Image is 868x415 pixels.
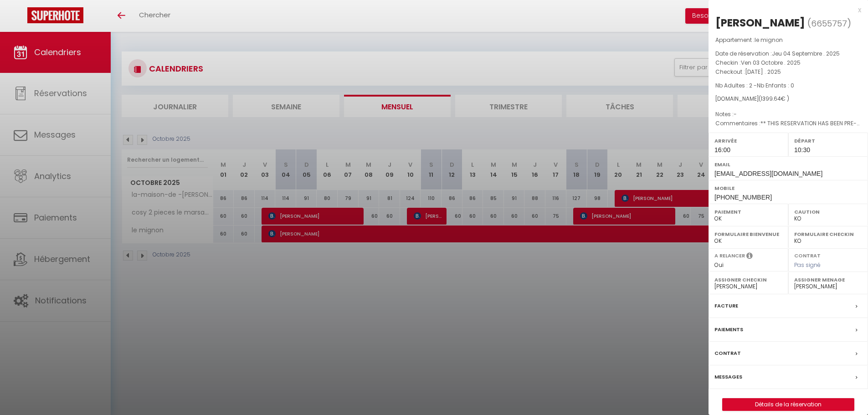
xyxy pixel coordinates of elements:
span: 10:30 [794,146,810,154]
span: 1399.64 [761,95,781,102]
p: Commentaires : [715,119,861,128]
label: Formulaire Bienvenue [714,230,782,239]
span: [EMAIL_ADDRESS][DOMAIN_NAME] [714,170,822,177]
label: Contrat [714,348,741,358]
span: ( € ) [759,95,789,102]
button: Détails de la réservation [722,398,854,411]
label: Caution [794,207,862,216]
div: x [709,5,861,15]
label: Mobile [714,184,862,193]
span: [DATE] . 2025 [745,68,781,76]
label: Arrivée [714,136,782,145]
label: A relancer [714,252,745,260]
span: ( ) [807,17,851,30]
p: Checkin : [715,58,861,67]
span: Pas signé [794,261,821,269]
span: 6655757 [811,18,847,29]
label: Email [714,160,862,169]
i: Sélectionner OUI si vous souhaiter envoyer les séquences de messages post-checkout [746,252,753,262]
span: Jeu 04 Septembre . 2025 [772,50,840,57]
p: Notes : [715,110,861,119]
button: Ouvrir le widget de chat LiveChat [7,4,35,31]
div: [PERSON_NAME] [715,15,805,30]
label: Facture [714,301,738,311]
span: [PHONE_NUMBER] [714,194,772,201]
label: Assigner Menage [794,275,862,284]
p: Appartement : [715,36,861,45]
a: Détails de la réservation [723,399,854,410]
span: Nb Enfants : 0 [757,82,794,89]
label: Départ [794,136,862,145]
span: le mignon [755,36,783,44]
p: Date de réservation : [715,49,861,58]
label: Contrat [794,252,821,258]
label: Assigner Checkin [714,275,782,284]
div: [DOMAIN_NAME] [715,95,861,103]
span: 16:00 [714,146,730,154]
p: Checkout : [715,67,861,77]
span: Nb Adultes : 2 - [715,82,794,89]
label: Messages [714,372,742,382]
span: Ven 03 Octobre . 2025 [741,59,801,67]
label: Paiements [714,325,743,334]
label: Paiement [714,207,782,216]
span: - [734,110,737,118]
label: Formulaire Checkin [794,230,862,239]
